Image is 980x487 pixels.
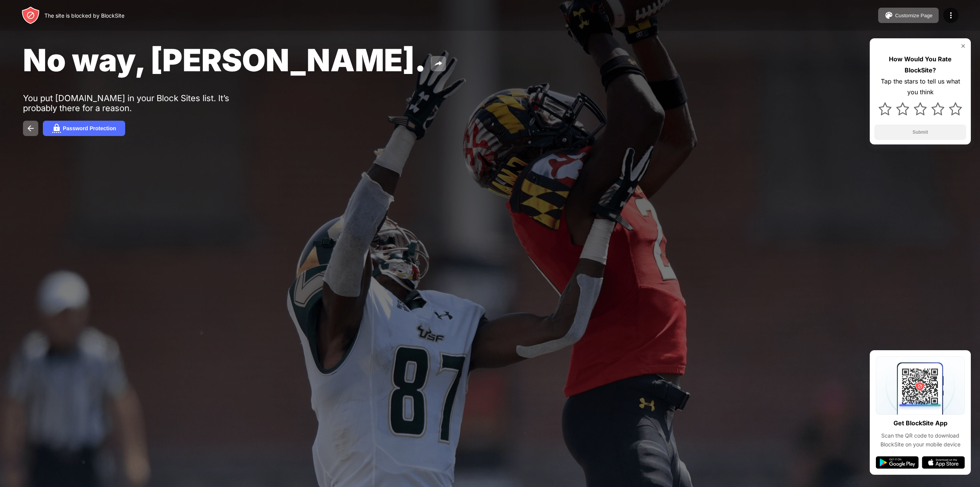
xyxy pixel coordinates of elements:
img: header-logo.svg [21,6,40,25]
img: google-play.svg [876,456,919,469]
img: share.svg [434,59,443,68]
div: Get BlockSite App [893,418,947,429]
img: star.svg [914,102,927,115]
div: Scan the QR code to download BlockSite on your mobile device [876,431,965,449]
img: back.svg [26,124,35,133]
img: menu-icon.svg [946,11,955,20]
div: Customize Page [895,13,933,18]
img: star.svg [931,102,944,115]
img: star.svg [896,102,909,115]
img: star.svg [949,102,962,115]
img: qrcode.svg [876,356,965,415]
span: No way, [PERSON_NAME]. [23,41,426,79]
img: pallet.svg [884,11,893,20]
img: app-store.svg [922,456,965,469]
div: The site is blocked by BlockSite [44,12,124,19]
button: Submit [874,125,966,140]
div: Password Protection [63,125,116,131]
button: Password Protection [43,121,125,136]
button: Customize Page [878,8,939,23]
div: Tap the stars to tell us what you think [874,76,966,98]
div: How Would You Rate BlockSite? [874,54,966,76]
img: star.svg [879,102,892,115]
img: rate-us-close.svg [960,43,966,49]
div: You put [DOMAIN_NAME] in your Block Sites list. It’s probably there for a reason. [23,93,260,113]
img: password.svg [52,124,61,133]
